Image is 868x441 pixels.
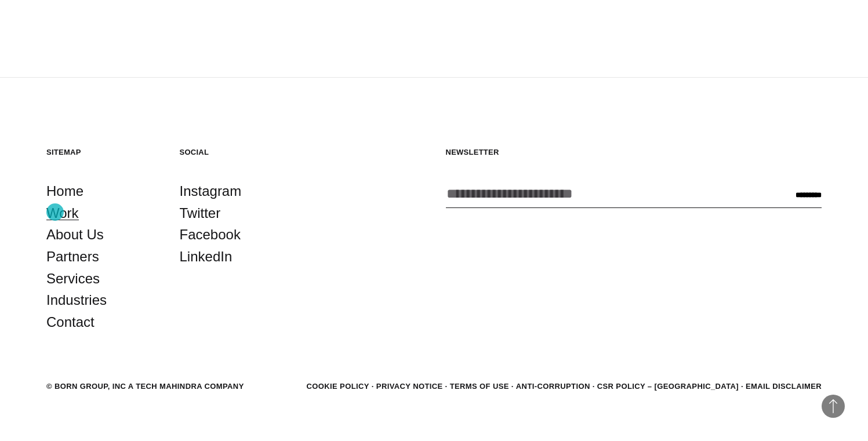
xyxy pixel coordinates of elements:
[46,224,104,246] a: About Us
[180,147,290,157] h5: Social
[46,147,157,157] h5: Sitemap
[180,202,221,224] a: Twitter
[180,224,241,246] a: Facebook
[46,202,79,224] a: Work
[180,246,233,268] a: LinkedIn
[446,147,822,157] h5: Newsletter
[46,268,100,290] a: Services
[516,382,590,391] a: Anti-Corruption
[376,382,443,391] a: Privacy Notice
[306,382,369,391] a: Cookie Policy
[46,381,244,392] div: © BORN GROUP, INC A Tech Mahindra Company
[46,311,95,333] a: Contact
[597,382,739,391] a: CSR POLICY – [GEOGRAPHIC_DATA]
[450,382,509,391] a: Terms of Use
[746,382,822,391] a: Email Disclaimer
[46,180,83,202] a: Home
[46,246,99,268] a: Partners
[822,395,845,418] button: Back to Top
[180,180,242,202] a: Instagram
[46,289,107,311] a: Industries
